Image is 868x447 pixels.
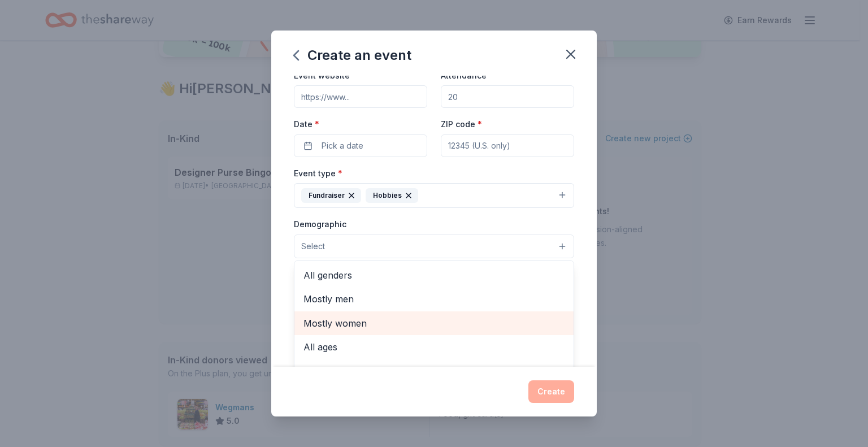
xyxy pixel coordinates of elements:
[301,240,325,253] span: Select
[303,364,565,379] span: 0-10 yrs
[294,261,574,396] div: Select
[303,292,565,306] span: Mostly men
[294,235,574,258] button: Select
[303,268,565,283] span: All genders
[303,316,565,331] span: Mostly women
[303,340,565,354] span: All ages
